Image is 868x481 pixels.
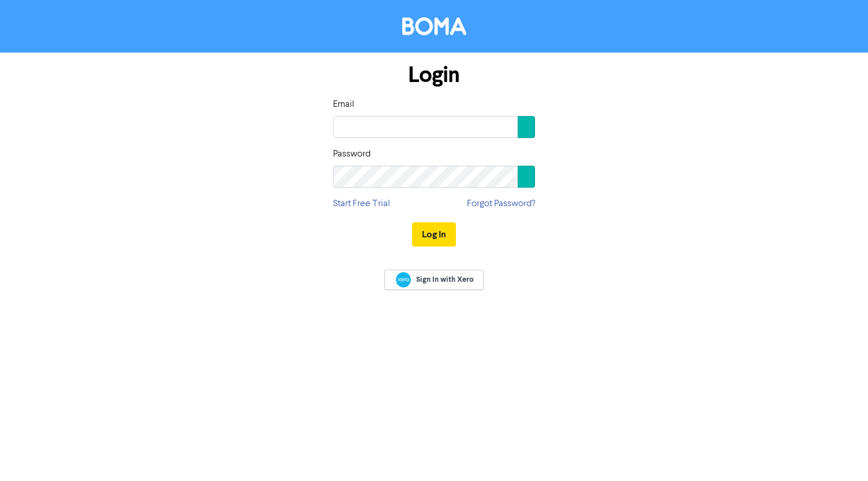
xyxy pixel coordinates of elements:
[384,270,484,290] a: Sign In with Xero
[396,272,411,288] img: Xero logo
[402,17,466,35] img: BOMA Logo
[416,274,474,285] span: Sign In with Xero
[333,98,354,111] label: Email
[412,222,456,247] button: Log In
[333,197,390,211] a: Start Free Trial
[333,147,371,161] label: Password
[467,197,535,211] a: Forgot Password?
[333,62,535,88] h1: Login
